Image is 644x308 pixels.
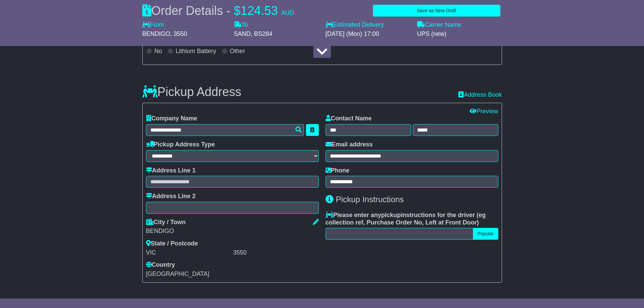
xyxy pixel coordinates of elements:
[473,228,498,240] button: Popular
[146,228,319,235] div: BENDIGO
[326,30,410,38] div: [DATE] (Mon) 17:00
[146,240,198,247] label: State / Postcode
[234,4,241,18] span: $
[470,108,498,115] a: Preview
[146,167,196,174] label: Address Line 1
[417,21,461,29] label: Carrier Name
[142,3,294,18] div: Order Details -
[146,261,175,269] label: Country
[326,115,372,122] label: Contact Name
[142,30,170,37] span: BENDIGO
[241,4,278,18] span: 124.53
[146,249,232,257] div: VIC
[458,91,502,99] a: Address Book
[233,249,319,257] div: 3550
[234,21,248,29] label: To
[381,212,401,218] span: pickup
[326,141,373,148] label: Email address
[146,270,209,277] span: [GEOGRAPHIC_DATA]
[146,219,186,226] label: City / Town
[146,193,196,200] label: Address Line 2
[251,30,272,37] span: , BS284
[170,30,187,37] span: , 3550
[326,167,350,174] label: Phone
[146,115,197,122] label: Company Name
[142,21,164,29] label: From
[326,21,410,29] label: Estimated Delivery
[146,141,215,148] label: Pickup Address Type
[281,9,294,16] span: AUD
[234,30,251,37] span: SAND
[417,30,502,38] div: UPS (new)
[326,212,498,226] label: Please enter any instructions for the driver ( )
[326,212,486,226] span: eg collection ref, Purchase Order No, Left at Front Door
[142,85,241,99] h3: Pickup Address
[373,5,500,17] button: Save as New Draft
[336,195,404,204] span: Pickup Instructions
